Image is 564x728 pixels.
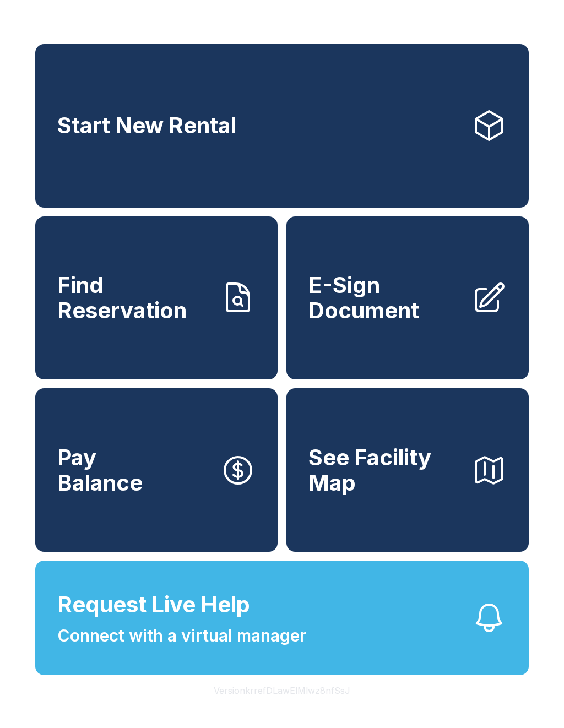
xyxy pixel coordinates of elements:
[57,113,236,138] span: Start New Rental
[286,216,529,380] a: E-Sign Document
[35,44,529,208] a: Start New Rental
[57,623,306,648] span: Connect with a virtual manager
[205,675,359,706] button: VersionkrrefDLawElMlwz8nfSsJ
[57,588,250,621] span: Request Live Help
[286,388,529,552] button: See Facility Map
[57,445,143,495] span: Pay Balance
[308,273,463,323] span: E-Sign Document
[57,273,211,323] span: Find Reservation
[35,561,529,675] button: Request Live HelpConnect with a virtual manager
[35,216,278,380] a: Find Reservation
[35,388,278,552] button: PayBalance
[308,445,463,495] span: See Facility Map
